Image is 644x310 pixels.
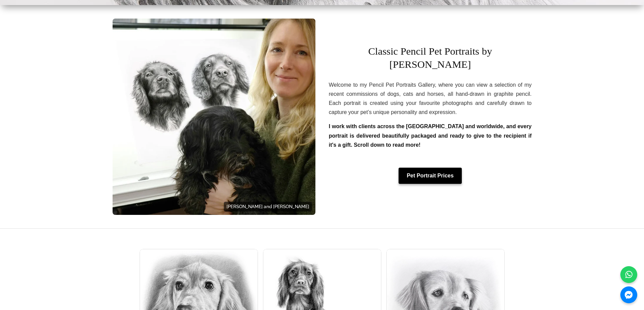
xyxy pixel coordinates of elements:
[113,19,315,215] img: Pet Portraits in Pencil by Melanie Phillips
[620,266,637,283] a: WhatsApp
[399,168,462,184] a: Pet Portrait Prices
[329,35,532,75] h1: Classic Pencil Pet Portraits by [PERSON_NAME]
[620,286,637,303] a: Messenger
[329,80,532,117] p: Welcome to my Pencil Pet Portraits Gallery, where you can view a selection of my recent commissio...
[329,122,532,149] p: I work with clients across the [GEOGRAPHIC_DATA] and worldwide, and every portrait is delivered b...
